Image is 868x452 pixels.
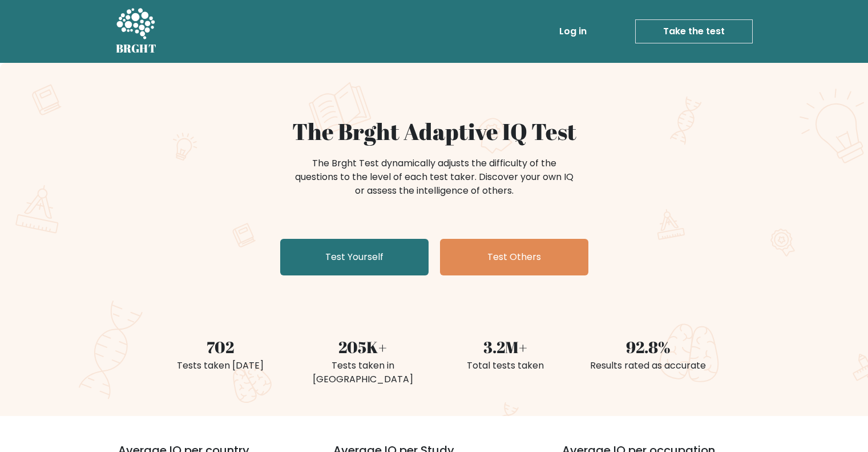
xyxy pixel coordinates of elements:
div: 92.8% [584,335,713,359]
div: 702 [156,335,285,359]
a: Test Yourself [280,239,429,275]
div: Total tests taken [441,359,570,373]
a: Test Others [440,239,588,275]
div: Results rated as accurate [584,359,713,373]
h5: BRGHT [116,42,157,55]
div: 205K+ [298,335,427,359]
a: BRGHT [116,5,157,58]
div: Tests taken in [GEOGRAPHIC_DATA] [298,359,427,386]
div: The Brght Test dynamically adjusts the difficulty of the questions to the level of each test take... [292,157,577,198]
h1: The Brght Adaptive IQ Test [156,118,713,145]
div: Tests taken [DATE] [156,359,285,373]
a: Log in [555,20,591,43]
div: 3.2M+ [441,335,570,359]
a: Take the test [635,19,753,43]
